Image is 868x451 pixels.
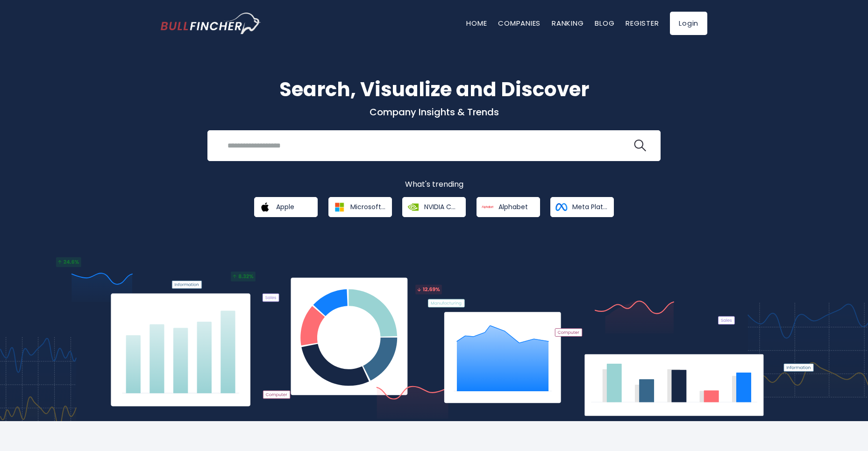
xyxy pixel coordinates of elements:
[466,18,487,28] a: Home
[552,18,583,28] a: Ranking
[498,18,541,28] a: Companies
[254,197,318,217] a: Apple
[572,203,607,211] span: Meta Platforms
[634,140,646,152] img: search icon
[424,203,459,211] span: NVIDIA Corporation
[161,75,707,104] h1: Search, Visualize and Discover
[161,180,707,190] p: What's trending
[161,13,261,34] img: bullfincher logo
[276,203,294,211] span: Apple
[670,12,707,35] a: Login
[402,197,466,217] a: NVIDIA Corporation
[498,203,528,211] span: Alphabet
[550,197,614,217] a: Meta Platforms
[477,197,540,217] a: Alphabet
[161,106,707,118] p: Company Insights & Trends
[328,197,392,217] a: Microsoft Corporation
[161,13,261,34] a: Go to homepage
[595,18,614,28] a: Blog
[350,203,385,211] span: Microsoft Corporation
[626,18,659,28] a: Register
